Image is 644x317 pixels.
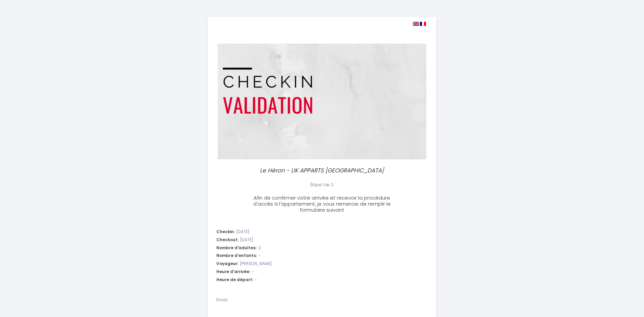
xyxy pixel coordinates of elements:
span: [DATE] [236,229,249,235]
label: Email [216,297,227,303]
span: [DATE] [240,237,253,243]
img: en.png [413,22,419,26]
p: Le Héron - LIK APPARTS [GEOGRAPHIC_DATA] [250,166,394,175]
span: Nombre d'enfants: [216,253,257,259]
span: Afin de confirmer votre arrivée et recevoir la procédure d'accès à l'appartement, je vous remerci... [253,194,391,213]
img: fr.png [420,22,426,26]
span: - [255,277,257,283]
span: - [252,269,254,275]
span: Voyageur: [216,261,238,267]
span: [PERSON_NAME] [240,261,272,267]
span: 2 [258,245,261,251]
span: Heure d'arrivée: [216,269,250,275]
span: Nombre d'adultes: [216,245,257,251]
span: Checkin: [216,229,235,235]
span: - [259,253,261,259]
span: Étape 1 de 2 [310,182,333,188]
span: Checkout: [216,237,238,243]
span: Heure de départ: [216,277,253,283]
